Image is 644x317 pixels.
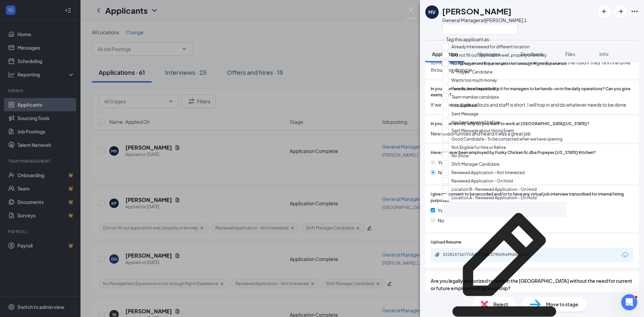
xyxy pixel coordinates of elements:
button: ArrowRight [614,5,627,17]
span: No [438,169,444,176]
span: Info [599,51,608,57]
span: In your own words, how important is it for managers to be hands-on in the daily operations? Can y... [431,86,633,99]
a: Paperclip52281571b77c8dc17e31379b09a9945a.pdf [435,252,543,258]
span: New opportunities and heard it was a great job [431,130,633,137]
span: Are you legally authorized to work in the [GEOGRAPHIC_DATA] without the need for current or futur... [431,277,633,292]
span: Tag this applicant as: [442,32,494,44]
svg: Ellipses [631,7,639,15]
svg: Paperclip [435,252,440,257]
span: If we have multiple callouts and staff is short. I will hop in and do whatever needs to be done. [431,101,633,108]
svg: ArrowLeftNew [600,7,608,15]
span: Upload Resume [431,239,461,246]
h1: [PERSON_NAME] [442,5,512,17]
span: No [438,217,444,224]
span: Yes [438,207,446,214]
span: Application [432,51,458,57]
span: In your own words, why do you want to work at [GEOGRAPHIC_DATA][US_STATE]? [431,121,589,127]
svg: ArrowRight [616,7,625,15]
span: Have you ever been employed by Funky Chicken llc dba Popeyes [US_STATE] Kitchen? [431,150,596,156]
iframe: Intercom live chat [621,294,637,310]
div: MV [428,9,436,15]
svg: Download [621,251,629,259]
span: Files [565,51,575,57]
span: I give my consent to be recorded and/or to have any virtual job interview transcribed for interna... [431,191,633,204]
button: ArrowLeftNew [598,5,610,17]
span: Yes [438,159,446,166]
div: General Manager at [PERSON_NAME] 1 [442,17,527,23]
span: Making sure our staff are fully trained and knowledgeable about our products and know how to move... [431,51,633,73]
